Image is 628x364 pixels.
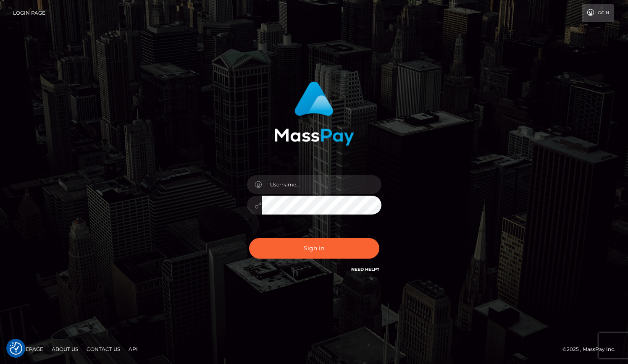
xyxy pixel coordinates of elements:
img: MassPay Login [274,81,354,146]
a: Homepage [9,343,47,356]
a: About Us [48,343,81,356]
a: Login [582,4,614,22]
button: Sign in [249,238,379,259]
button: Consent Preferences [10,342,22,355]
a: Login Page [13,4,45,22]
a: Contact Us [83,343,123,356]
a: API [125,343,141,356]
div: © 2025 , MassPay Inc. [562,345,622,354]
input: Username... [262,175,381,194]
a: Need Help? [351,267,379,272]
img: Revisit consent button [10,342,22,355]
